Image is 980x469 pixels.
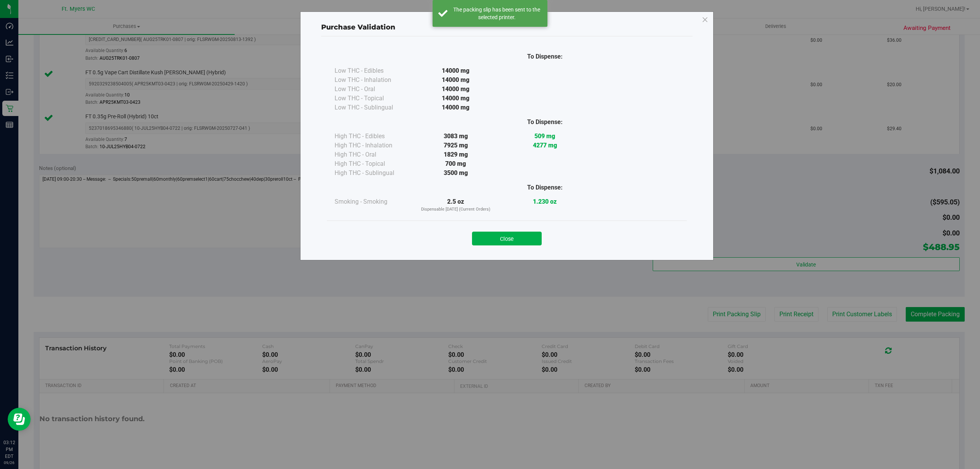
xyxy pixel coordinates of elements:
div: Low THC - Inhalation [335,75,411,85]
strong: 509 mg [534,132,555,140]
div: 14000 mg [411,103,500,112]
div: Low THC - Sublingual [335,103,411,112]
strong: 1.230 oz [533,198,557,205]
div: High THC - Edibles [335,132,411,141]
div: 14000 mg [411,85,500,94]
div: High THC - Oral [335,150,411,159]
button: Close [472,232,542,245]
p: Dispensable [DATE] (Current Orders) [411,206,500,213]
div: 3083 mg [411,132,500,141]
div: 3500 mg [411,168,500,178]
strong: 4277 mg [533,142,557,149]
div: Low THC - Edibles [335,66,411,75]
div: Low THC - Topical [335,94,411,103]
div: Low THC - Oral [335,85,411,94]
div: High THC - Sublingual [335,168,411,178]
div: 14000 mg [411,75,500,85]
div: 14000 mg [411,94,500,103]
div: High THC - Inhalation [335,141,411,150]
div: 1829 mg [411,150,500,159]
iframe: Resource center [8,408,31,431]
div: The packing slip has been sent to the selected printer. [452,6,542,21]
div: To Dispense: [500,183,590,192]
div: To Dispense: [500,52,590,61]
div: 14000 mg [411,66,500,75]
div: Smoking - Smoking [335,197,411,206]
span: Purchase Validation [321,23,395,31]
div: 700 mg [411,159,500,168]
div: 2.5 oz [411,197,500,213]
div: To Dispense: [500,118,590,127]
div: High THC - Topical [335,159,411,168]
div: 7925 mg [411,141,500,150]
